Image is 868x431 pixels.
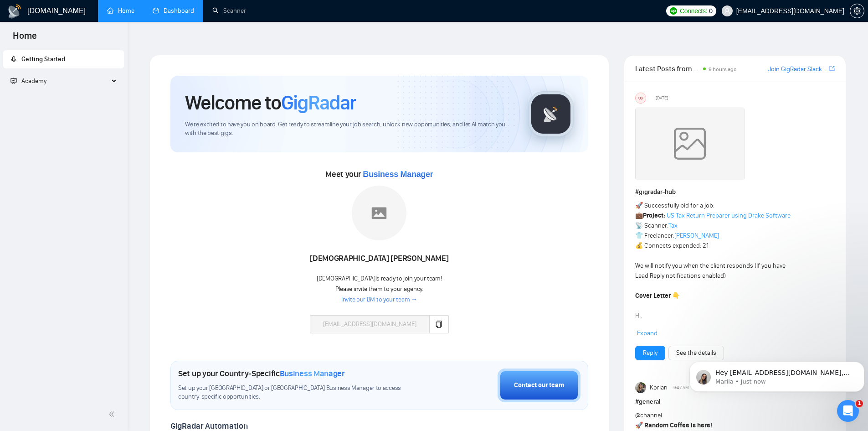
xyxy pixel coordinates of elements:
button: setting [850,4,864,18]
a: export [829,64,835,73]
span: Home [5,29,44,48]
span: 1 [856,400,863,407]
img: gigradar-logo.png [528,91,574,137]
span: rocket [10,56,17,62]
div: [DEMOGRAPHIC_DATA] [PERSON_NAME] [310,251,448,266]
span: Academy [10,77,46,85]
img: weqQh+iSagEgQAAAABJRU5ErkJggg== [635,107,745,180]
span: GigRadar [281,90,356,115]
a: searchScanner [212,7,246,15]
span: We're excited to have you on board. Get ready to streamline your job search, unlock new opportuni... [185,120,514,138]
img: upwork-logo.png [670,7,677,15]
button: copy [429,315,449,333]
a: See the details [676,348,716,358]
a: US Tax Return Preparer using Drake Software [667,212,791,219]
span: Latest Posts from the GigRadar Community [635,63,700,74]
h1: Welcome to [185,90,356,115]
span: 🚀 [635,421,643,429]
strong: Random Coffee is here! [644,421,712,429]
a: homeHome [107,7,134,15]
img: placeholder.png [352,186,406,240]
a: Invite our BM to your team → [341,296,417,304]
span: GigRadar Automation [170,421,247,431]
iframe: Intercom notifications message [686,343,868,406]
span: user [724,8,730,14]
span: fund-projection-screen [10,78,17,84]
span: [DEMOGRAPHIC_DATA] is ready to join your team! [317,275,442,282]
img: logo [7,4,22,19]
li: Getting Started [3,50,124,68]
a: dashboardDashboard [153,7,194,15]
a: [PERSON_NAME] [674,232,719,239]
span: Meet your [325,169,433,179]
span: Business Manager [363,170,433,179]
strong: Cover Letter 👇 [635,292,680,300]
h1: Set up your Country-Specific [178,369,345,379]
span: Academy [21,77,46,85]
a: Join GigRadar Slack Community [768,64,827,74]
span: double-left [108,410,118,419]
h1: # gigradar-hub [635,187,835,197]
div: US [636,93,646,103]
h1: # general [635,397,835,407]
span: Connects: [680,6,707,16]
iframe: Intercom live chat [837,400,859,422]
img: Korlan [635,382,646,393]
span: 0 [709,6,713,16]
a: Tax [668,222,678,229]
button: See the details [668,346,724,360]
span: Getting Started [21,55,65,63]
span: Expand [637,329,657,337]
span: 9:47 AM [673,384,689,392]
span: copy [435,321,442,328]
span: [DATE] [656,94,668,102]
span: @channel [635,411,662,419]
span: setting [850,7,864,15]
strong: Project: [643,212,665,219]
span: 9 hours ago [709,66,737,73]
a: setting [850,7,864,15]
span: Business Manager [280,369,345,379]
button: Reply [635,346,665,360]
div: Contact our team [514,380,564,390]
button: Contact our team [498,369,580,402]
a: Reply [643,348,657,358]
span: export [829,65,835,72]
span: Set up your [GEOGRAPHIC_DATA] or [GEOGRAPHIC_DATA] Business Manager to access country-specific op... [178,384,420,401]
span: Korlan [650,383,668,393]
span: Please invite them to your agency. [335,285,423,293]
